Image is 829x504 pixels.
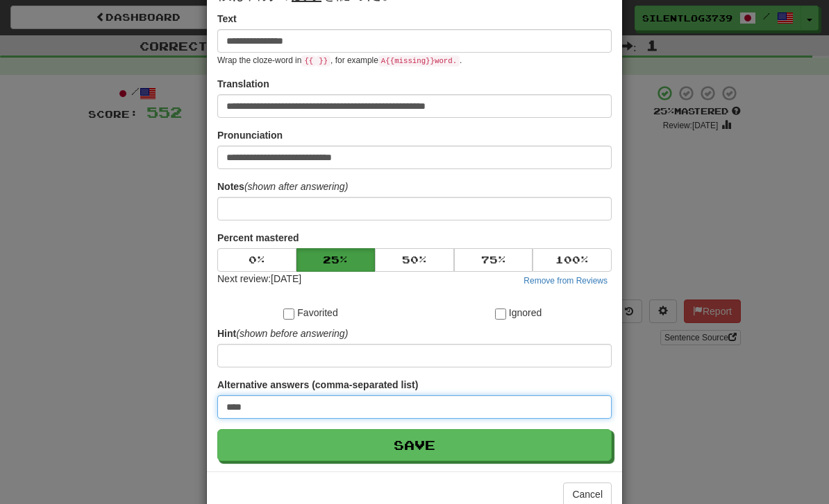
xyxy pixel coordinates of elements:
[217,12,237,26] label: Text
[217,231,299,245] label: Percent mastered
[217,77,269,91] label: Translation
[236,328,348,339] em: (shown before answering)
[217,327,348,340] label: Hint
[217,378,418,392] label: Alternative answers (comma-separated list)
[217,429,612,461] button: Save
[217,180,348,193] label: Notes
[283,306,337,320] label: Favorited
[217,248,612,272] div: Percent mastered
[519,273,612,288] button: Remove from Reviews
[283,309,294,320] input: Favorited
[217,248,296,272] button: 0%
[217,55,462,65] small: Wrap the cloze-word in , for example .
[454,248,533,272] button: 75%
[378,55,460,67] code: A {{ missing }} word.
[533,248,612,272] button: 100%
[316,55,330,67] code: }}
[296,248,376,272] button: 25%
[375,248,454,272] button: 50%
[495,306,542,320] label: Ignored
[217,272,301,288] div: Next review: [DATE]
[217,128,283,142] label: Pronunciation
[244,181,348,192] em: (shown after answering)
[495,309,506,320] input: Ignored
[301,55,316,67] code: {{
